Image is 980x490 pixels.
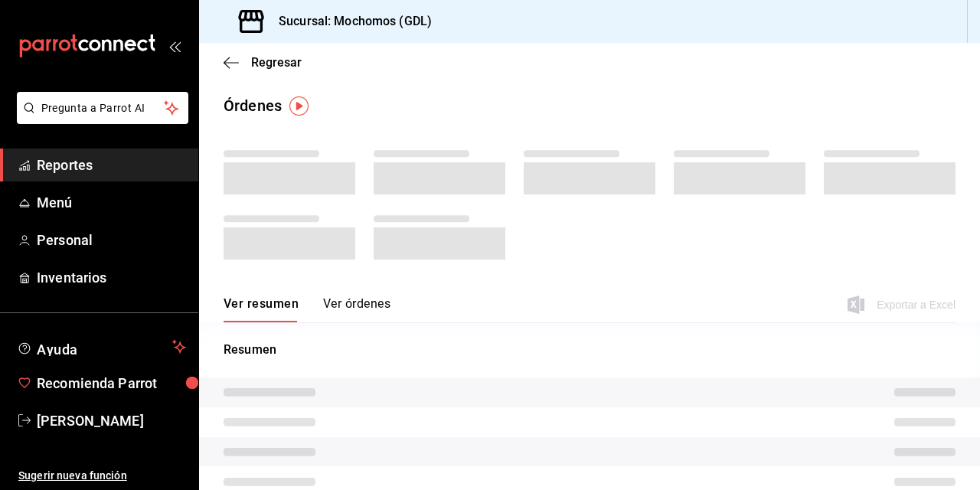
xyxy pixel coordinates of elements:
span: Ayuda [37,338,166,356]
font: Sugerir nueva función [18,469,127,482]
p: Resumen [224,341,955,359]
font: Personal [37,232,93,248]
font: Reportes [37,157,93,173]
button: open_drawer_menu [168,40,181,52]
div: Pestañas de navegación [224,296,390,322]
button: Regresar [224,55,302,70]
img: Marcador de información sobre herramientas [289,96,309,116]
div: Órdenes [224,94,282,117]
font: Recomienda Parrot [37,375,157,391]
a: Pregunta a Parrot AI [11,111,188,127]
h3: Sucursal: Mochomos (GDL) [266,12,432,31]
font: Ver resumen [224,296,299,312]
font: Inventarios [37,269,106,286]
button: Ver órdenes [323,296,390,322]
span: Regresar [251,55,302,70]
font: Menú [37,194,73,211]
span: Pregunta a Parrot AI [41,100,165,116]
button: Pregunta a Parrot AI [17,92,188,124]
font: [PERSON_NAME] [37,413,144,429]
